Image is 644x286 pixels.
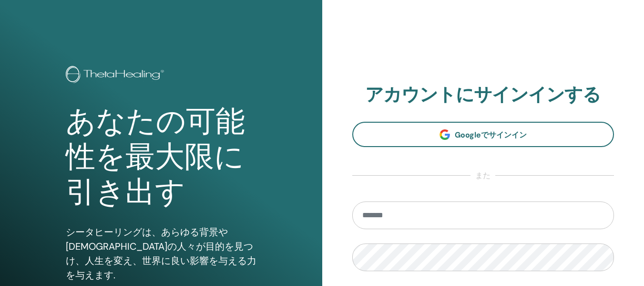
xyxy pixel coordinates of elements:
[470,170,495,181] span: また
[352,122,614,147] a: Googleでサインイン
[455,130,527,140] span: Googleでサインイン
[66,225,256,282] p: シータヒーリングは、あらゆる背景や[DEMOGRAPHIC_DATA]の人々が目的を見つけ、人生を変え、世界に良い影響を与える力を与えます.
[352,84,614,106] h2: アカウントにサインインする
[66,104,256,211] h1: あなたの可能性を最大限に引き出す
